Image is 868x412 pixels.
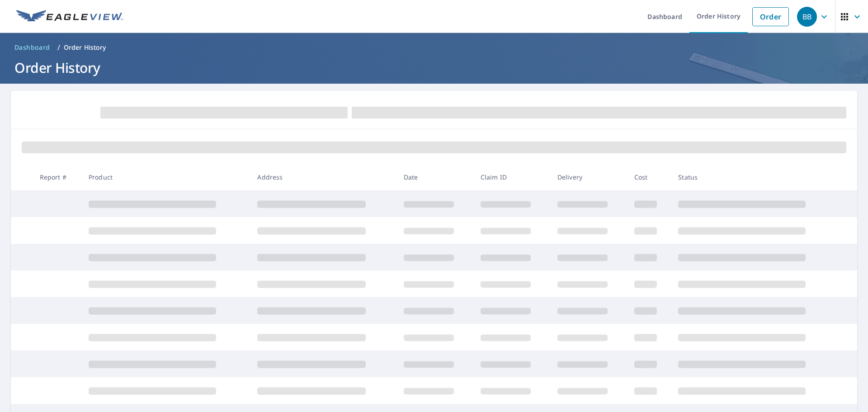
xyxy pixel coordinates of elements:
[81,164,250,190] th: Product
[64,43,106,52] p: Order History
[473,164,550,190] th: Claim ID
[396,164,473,190] th: Date
[14,43,50,52] span: Dashboard
[33,164,81,190] th: Report #
[550,164,627,190] th: Delivery
[11,40,857,55] nav: breadcrumb
[11,58,857,77] h1: Order History
[250,164,396,190] th: Address
[797,7,817,27] div: BB
[627,164,671,190] th: Cost
[752,7,789,26] a: Order
[57,42,60,53] li: /
[671,164,840,190] th: Status
[16,10,123,24] img: EV Logo
[11,40,54,55] a: Dashboard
